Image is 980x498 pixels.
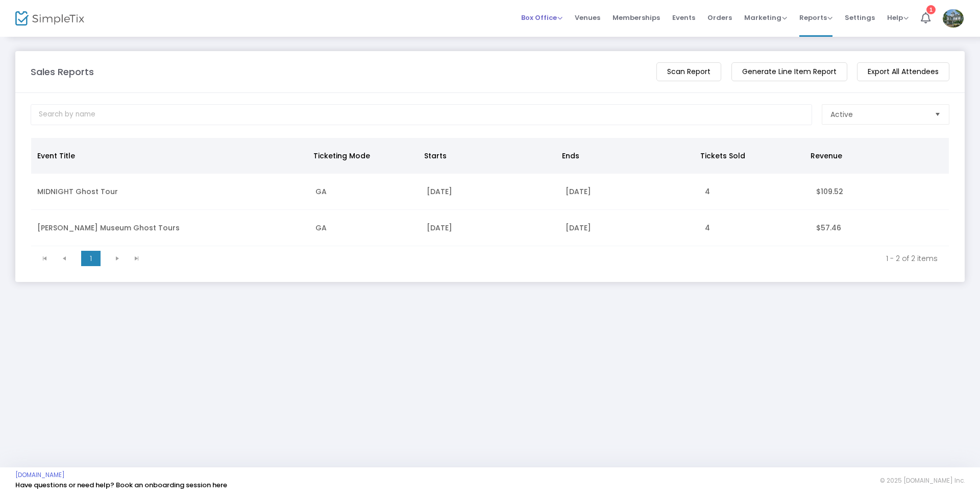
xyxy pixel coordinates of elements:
td: GA [309,174,421,210]
kendo-pager-info: 1 - 2 of 2 items [154,253,938,264]
m-button: Generate Line Item Report [731,62,847,81]
span: Help [887,13,909,22]
a: Have questions or need help? Book an onboarding session here [15,480,227,490]
td: [DATE] [559,174,698,210]
td: [PERSON_NAME] Museum Ghost Tours [31,210,309,246]
th: Event Title [31,138,307,174]
td: GA [309,210,421,246]
m-button: Export All Attendees [857,62,949,81]
td: MIDNIGHT Ghost Tour [31,174,309,210]
span: Memberships [612,5,660,31]
td: 4 [699,174,810,210]
span: Marketing [744,13,787,22]
span: © 2025 [DOMAIN_NAME] Inc. [880,477,965,485]
td: 4 [699,210,810,246]
m-button: Scan Report [656,62,721,81]
th: Ticketing Mode [307,138,418,174]
td: [DATE] [421,210,559,246]
a: [DOMAIN_NAME] [15,471,65,479]
td: [DATE] [559,210,698,246]
td: [DATE] [421,174,559,210]
div: Data table [31,138,949,246]
span: Events [672,5,695,31]
span: Active [830,109,853,120]
div: 1 [926,5,936,14]
td: $109.52 [810,174,949,210]
th: Ends [556,138,694,174]
button: Select [930,105,945,124]
th: Tickets Sold [694,138,804,174]
span: Settings [845,5,875,31]
m-panel-title: Sales Reports [31,65,94,79]
span: Revenue [811,151,842,161]
td: $57.46 [810,210,949,246]
span: Orders [707,5,732,31]
th: Starts [418,138,556,174]
input: Search by name [31,104,812,125]
span: Reports [799,13,832,22]
span: Page 1 [81,251,101,266]
span: Box Office [521,13,562,22]
span: Venues [575,5,600,31]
